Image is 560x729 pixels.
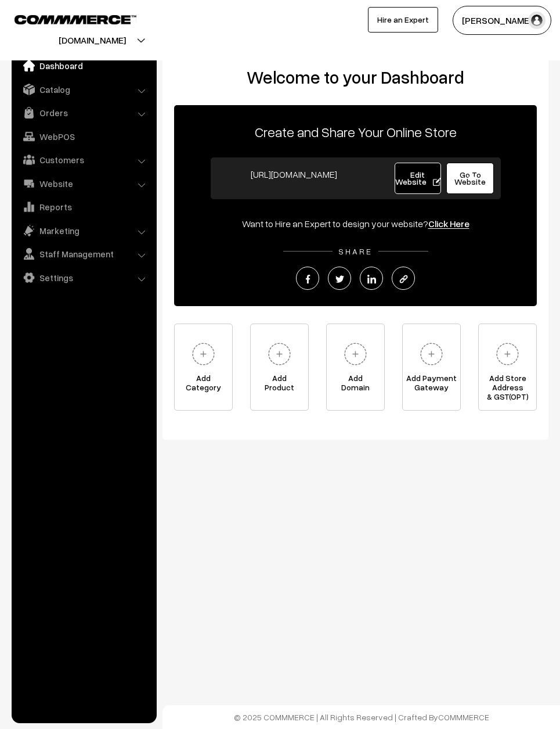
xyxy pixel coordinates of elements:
span: Go To Website [454,170,486,186]
a: WebPOS [15,126,153,147]
span: SHARE [333,246,378,256]
img: user [528,12,545,29]
a: Reports [15,196,153,217]
p: Create and Share Your Online Store [174,121,537,142]
img: COMMMERCE [15,15,136,24]
a: AddCategory [174,324,233,411]
span: Add Domain [327,374,384,397]
a: Go To Website [446,163,494,194]
a: Customers [15,149,153,170]
a: COMMMERCE [438,712,489,722]
span: Add Payment Gateway [403,374,460,397]
a: Click Here [428,218,469,229]
span: Edit Website [395,170,441,186]
div: Want to Hire an Expert to design your website? [174,217,537,231]
a: Staff Management [15,243,153,264]
span: Add Category [175,374,232,397]
a: Marketing [15,220,153,241]
a: Hire an Expert [368,7,438,33]
a: Catalog [15,79,153,100]
img: plus.svg [187,338,219,370]
footer: © 2025 COMMMERCE | All Rights Reserved | Crafted By [162,705,560,729]
button: [DOMAIN_NAME] [18,26,167,55]
a: AddDomain [326,324,385,411]
button: [PERSON_NAME] [453,6,551,35]
a: Settings [15,267,153,288]
a: Dashboard [15,55,153,76]
span: Add Product [251,374,308,397]
img: plus.svg [263,338,295,370]
h2: Welcome to your Dashboard [174,67,537,88]
img: plus.svg [492,338,523,370]
a: Edit Website [395,163,441,194]
a: Add PaymentGateway [402,324,461,411]
span: Add Store Address & GST(OPT) [479,374,536,397]
a: Orders [15,102,153,123]
a: AddProduct [250,324,309,411]
img: plus.svg [339,338,371,370]
a: Website [15,173,153,194]
a: Add Store Address& GST(OPT) [478,324,537,411]
img: plus.svg [416,338,447,370]
a: COMMMERCE [15,12,116,26]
